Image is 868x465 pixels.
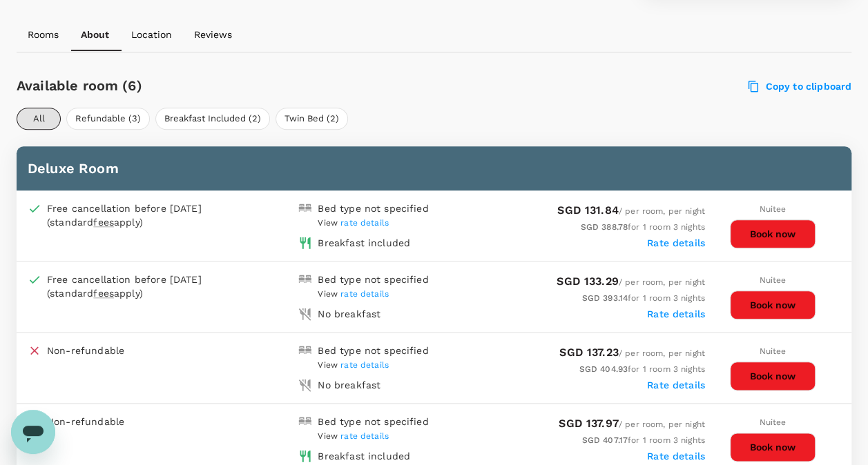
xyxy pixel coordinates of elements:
[11,410,55,454] iframe: Button to launch messaging window
[276,108,348,130] button: Twin Bed (2)
[579,364,704,374] span: for 1 room 3 nights
[559,348,705,358] span: / per room, per night
[581,293,704,303] span: for 1 room 3 nights
[318,449,410,463] div: Breakfast included
[557,206,705,216] span: / per room, per night
[93,217,114,228] span: fees
[81,28,109,41] p: About
[749,80,851,92] label: Copy to clipboard
[340,218,389,228] span: rate details
[559,417,619,430] span: SGD 137.97
[730,433,816,462] button: Book now
[318,201,428,215] div: Bed type not specified
[318,289,389,299] span: View
[28,157,840,179] h6: Deluxe Room
[759,204,786,214] span: Nuitee
[93,288,114,299] span: fees
[579,364,628,374] span: SGD 404.93
[581,435,628,445] span: SGD 407.17
[557,204,619,217] span: SGD 131.84
[17,108,61,130] button: All
[730,219,816,248] button: Book now
[580,222,628,232] span: SGD 388.78
[318,307,380,321] div: No breakfast
[318,236,410,250] div: Breakfast included
[318,378,380,392] div: No breakfast
[66,108,150,130] button: Refundable (3)
[47,273,298,300] div: Free cancellation before [DATE] (standard apply)
[559,346,619,359] span: SGD 137.23
[647,451,705,462] label: Rate details
[730,362,816,390] button: Book now
[557,277,705,287] span: / per room, per night
[647,237,705,248] label: Rate details
[298,273,312,286] img: double-bed-icon
[759,417,786,427] span: Nuitee
[131,28,172,41] p: Location
[580,222,704,232] span: for 1 room 3 nights
[155,108,270,130] button: Breakfast Included (2)
[47,415,124,428] p: Non-refundable
[194,28,232,41] p: Reviews
[581,293,628,303] span: SGD 393.14
[759,275,786,285] span: Nuitee
[318,360,389,370] span: View
[340,289,389,299] span: rate details
[17,75,501,97] h6: Available room (6)
[47,344,124,357] p: Non-refundable
[340,431,389,441] span: rate details
[557,275,619,288] span: SGD 133.29
[298,201,312,215] img: double-bed-icon
[559,419,705,429] span: / per room, per night
[340,360,389,370] span: rate details
[318,431,389,441] span: View
[647,308,705,319] label: Rate details
[28,28,59,41] p: Rooms
[318,218,389,228] span: View
[298,344,312,357] img: double-bed-icon
[730,290,816,319] button: Book now
[759,346,786,356] span: Nuitee
[581,435,704,445] span: for 1 room 3 nights
[47,201,298,229] div: Free cancellation before [DATE] (standard apply)
[647,379,705,390] label: Rate details
[298,415,312,428] img: double-bed-icon
[318,273,428,286] div: Bed type not specified
[318,344,428,357] div: Bed type not specified
[318,415,428,428] div: Bed type not specified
